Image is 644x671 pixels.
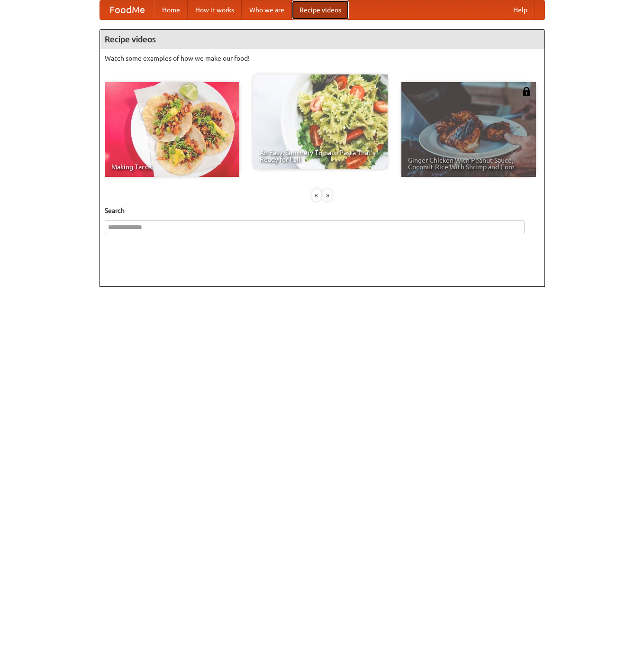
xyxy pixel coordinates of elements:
a: Recipe videos [292,0,349,19]
h4: Recipe videos [100,30,544,49]
a: How it works [188,0,242,19]
p: Watch some examples of how we make our food! [105,54,540,63]
span: An Easy, Summery Tomato Pasta That's Ready for Fall [260,149,381,163]
a: An Easy, Summery Tomato Pasta That's Ready for Fall [253,74,388,169]
a: Who we are [242,0,292,19]
div: » [323,189,332,201]
span: Making Tacos [111,164,233,170]
a: Making Tacos [105,82,239,177]
a: Help [506,0,535,19]
h5: Search [105,206,540,215]
img: 483408.png [522,87,531,96]
div: « [312,189,321,201]
a: FoodMe [100,0,154,19]
a: Home [154,0,188,19]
